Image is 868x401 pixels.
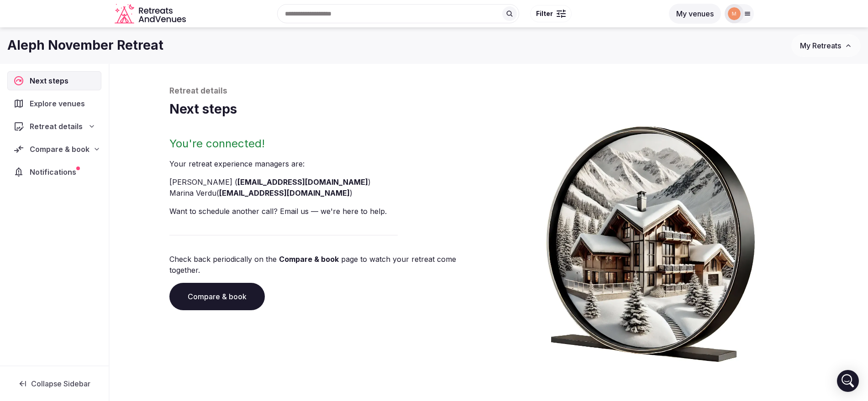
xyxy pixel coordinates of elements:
[169,177,485,187] li: [PERSON_NAME] ( )
[279,255,339,264] a: Compare & book
[30,144,89,155] span: Compare & book
[169,187,485,198] li: Marina Verdu ( )
[237,177,368,187] a: [EMAIL_ADDRESS][DOMAIN_NAME]
[169,100,809,118] h1: Next steps
[219,188,350,198] a: [EMAIL_ADDRESS][DOMAIN_NAME]
[169,283,265,310] a: Compare & book
[7,36,163,54] h1: Aleph November Retreat
[169,254,485,276] p: Check back periodically on the page to watch your retreat come together.
[7,71,101,90] a: Next steps
[7,162,101,182] a: Notifications
[169,136,485,151] h2: You're connected!
[30,75,72,86] span: Next steps
[669,9,721,18] a: My venues
[30,121,83,132] span: Retreat details
[800,41,841,50] span: My Retreats
[30,98,89,109] span: Explore venues
[30,167,80,177] span: Notifications
[169,206,485,217] p: Want to schedule another call? Email us — we're here to help.
[791,34,861,57] button: My Retreats
[115,4,188,24] svg: Retreats and Venues company logo
[728,7,741,20] img: marina
[169,158,485,169] p: Your retreat experience manager s are :
[530,5,572,22] button: Filter
[529,118,772,362] img: Winter chalet retreat in picture frame
[536,9,553,18] span: Filter
[31,379,90,388] span: Collapse Sidebar
[669,4,721,24] button: My venues
[115,4,188,24] a: Visit the homepage
[169,86,809,97] p: Retreat details
[7,374,101,394] button: Collapse Sidebar
[837,370,859,392] div: Open Intercom Messenger
[7,94,101,113] a: Explore venues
